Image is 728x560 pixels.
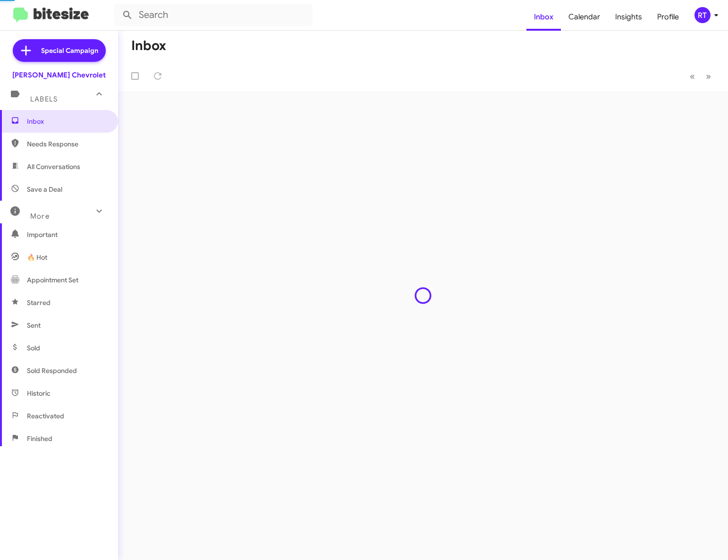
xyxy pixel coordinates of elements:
[131,38,166,53] h1: Inbox
[27,389,51,398] span: Historic
[114,4,313,26] input: Search
[700,67,717,86] button: Next
[27,411,64,421] span: Reactivated
[27,343,40,353] span: Sold
[27,434,52,443] span: Finished
[526,3,561,31] a: Inbox
[27,321,41,330] span: Sent
[27,185,62,194] span: Save a Deal
[685,67,717,86] nav: Page navigation example
[27,366,77,375] span: Sold Responded
[650,3,686,31] a: Profile
[27,139,107,149] span: Needs Response
[12,70,106,80] div: [PERSON_NAME] Chevrolet
[13,39,106,62] a: Special Campaign
[41,46,98,55] span: Special Campaign
[27,230,107,239] span: Important
[684,67,701,86] button: Previous
[27,117,107,126] span: Inbox
[30,212,50,221] span: More
[30,95,58,103] span: Labels
[686,7,718,23] button: RT
[608,3,650,31] a: Insights
[27,162,80,171] span: All Conversations
[27,253,47,262] span: 🔥 Hot
[694,7,711,23] div: RT
[706,70,711,82] span: »
[27,298,51,307] span: Starred
[690,70,695,82] span: «
[561,3,608,31] a: Calendar
[27,275,78,285] span: Appointment Set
